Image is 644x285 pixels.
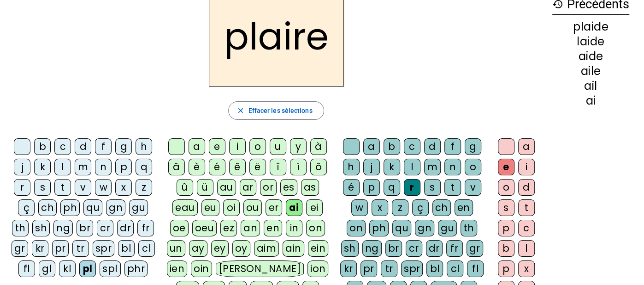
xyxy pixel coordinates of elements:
[266,199,282,216] div: er
[79,260,96,277] div: pl
[498,199,514,216] div: s
[75,159,91,175] div: m
[455,199,473,216] div: en
[170,220,189,236] div: oe
[290,138,307,155] div: y
[137,220,154,236] div: fr
[362,240,382,257] div: ng
[95,159,112,175] div: n
[392,220,411,236] div: qu
[385,240,402,257] div: br
[83,199,102,216] div: qu
[117,220,134,236] div: dr
[260,179,277,196] div: or
[100,260,121,277] div: spl
[518,138,535,155] div: a
[249,159,266,175] div: ë
[12,240,28,257] div: gr
[249,138,266,155] div: o
[189,159,205,175] div: è
[465,179,481,196] div: v
[381,260,397,277] div: tr
[167,260,188,277] div: ien
[220,220,237,236] div: ez
[447,260,463,277] div: cl
[39,260,55,277] div: gl
[384,179,400,196] div: q
[404,179,420,196] div: r
[248,105,312,116] span: Effacer les sélections
[192,220,217,236] div: oeu
[197,179,213,196] div: ü
[446,240,463,257] div: fr
[172,199,198,216] div: eau
[209,159,225,175] div: é
[518,260,535,277] div: x
[243,199,262,216] div: ou
[53,220,73,236] div: ng
[465,159,481,175] div: o
[136,159,152,175] div: q
[241,220,260,236] div: an
[424,179,441,196] div: s
[106,199,125,216] div: gn
[229,159,246,175] div: ê
[444,159,461,175] div: n
[498,220,514,236] div: p
[229,138,246,155] div: i
[32,220,50,236] div: sh
[347,220,366,236] div: on
[32,240,48,257] div: kr
[54,138,71,155] div: c
[467,240,483,257] div: gr
[498,260,514,277] div: p
[34,179,51,196] div: s
[341,240,359,257] div: sh
[18,199,35,216] div: ç
[14,159,30,175] div: j
[189,138,205,155] div: a
[310,138,327,155] div: à
[18,260,35,277] div: fl
[438,220,457,236] div: gu
[95,179,112,196] div: w
[404,138,420,155] div: c
[384,138,400,155] div: b
[412,199,429,216] div: ç
[216,260,304,277] div: [PERSON_NAME]
[118,240,135,257] div: bl
[264,220,282,236] div: en
[189,240,207,257] div: ay
[177,179,193,196] div: û
[54,179,71,196] div: t
[138,240,155,257] div: cl
[209,138,225,155] div: e
[343,179,360,196] div: é
[363,138,380,155] div: a
[444,138,461,155] div: f
[552,36,629,47] div: laide
[307,260,329,277] div: ion
[283,240,304,257] div: ain
[384,159,400,175] div: k
[168,159,185,175] div: â
[236,106,244,115] mat-icon: close
[426,240,443,257] div: dr
[310,159,327,175] div: ô
[136,179,152,196] div: z
[392,199,408,216] div: z
[115,159,132,175] div: p
[223,199,240,216] div: oi
[115,138,132,155] div: g
[54,159,71,175] div: l
[415,220,434,236] div: gn
[115,179,132,196] div: x
[211,240,229,257] div: ey
[34,138,51,155] div: b
[465,138,481,155] div: g
[518,179,535,196] div: d
[351,199,368,216] div: w
[363,179,380,196] div: p
[401,260,423,277] div: spr
[240,179,256,196] div: ar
